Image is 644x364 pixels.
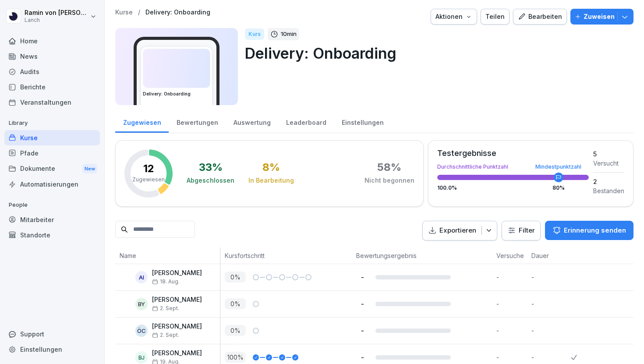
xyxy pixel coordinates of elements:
p: - [496,353,527,362]
span: 2. Sept. [152,332,179,338]
p: Zugewiesen [132,176,165,184]
p: Exportieren [439,226,476,236]
button: Aktionen [431,9,477,25]
a: Bewertungen [169,110,226,133]
p: Versuche [496,251,523,260]
p: Dauer [531,251,566,260]
a: Kurse [115,9,133,16]
button: Zuweisen [570,9,633,25]
a: DokumenteNew [4,161,100,177]
div: 58 % [377,162,401,173]
p: [PERSON_NAME] [152,269,202,277]
div: Abgeschlossen [187,176,234,185]
p: [PERSON_NAME] [152,296,202,304]
p: 0 % [225,325,246,336]
div: Aktionen [435,12,472,21]
div: 80 % [552,185,565,191]
p: 0 % [225,298,246,309]
div: Mindestpunktzahl [535,164,581,170]
p: [PERSON_NAME] [152,350,202,357]
p: Library [4,116,100,130]
div: BJ [135,351,148,364]
p: - [356,326,368,335]
div: Support [4,326,100,342]
p: 10 min [281,30,297,39]
div: Bearbeiten [518,12,562,21]
button: Bearbeiten [513,9,567,25]
div: AI [135,271,148,283]
p: Name [120,251,216,260]
div: 8 % [262,162,280,173]
p: People [4,198,100,212]
p: Kursfortschritt [225,251,347,260]
button: Erinnerung senden [545,221,633,240]
p: 100 % [225,352,246,363]
a: Zugewiesen [115,110,169,133]
div: Bestanden [593,186,624,195]
p: Delivery: Onboarding [245,42,626,64]
a: Standorte [4,227,100,243]
h3: Delivery: Onboarding [143,91,210,97]
div: Durchschnittliche Punktzahl [437,164,589,170]
div: Testergebnisse [437,149,589,157]
div: 100.0 % [437,185,589,191]
p: - [356,353,368,361]
a: Automatisierungen [4,177,100,192]
a: Audits [4,64,100,79]
div: 5 [593,149,624,159]
p: - [496,326,527,335]
div: Versucht [593,159,624,168]
div: In Bearbeitung [248,176,294,185]
div: Kurs [245,28,264,40]
p: - [496,272,527,282]
span: 2. Sept. [152,305,179,311]
div: Dokumente [4,161,100,177]
div: Nicht begonnen [364,176,414,185]
button: Teilen [481,9,510,25]
p: - [531,326,571,335]
a: Auswertung [226,110,278,133]
p: Lanch [25,17,88,23]
a: Veranstaltungen [4,95,100,110]
div: BY [135,298,148,310]
div: 2 [593,177,624,186]
a: Einstellungen [334,110,391,133]
a: Leaderboard [278,110,334,133]
p: Erinnerung senden [564,226,626,235]
a: Mitarbeiter [4,212,100,227]
p: [PERSON_NAME] [152,323,202,330]
a: Berichte [4,79,100,95]
a: Delivery: Onboarding [145,9,210,16]
p: - [531,353,571,362]
a: Home [4,33,100,49]
p: - [356,300,368,308]
a: News [4,49,100,64]
span: 18. Aug. [152,279,180,285]
p: 0 % [225,272,246,283]
div: 33 % [199,162,223,173]
a: Einstellungen [4,342,100,357]
div: Teilen [485,12,505,21]
p: - [496,299,527,308]
div: Kurse [4,130,100,145]
button: Filter [502,221,540,240]
p: Bewertungsergebnis [356,251,488,260]
p: - [531,272,571,282]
